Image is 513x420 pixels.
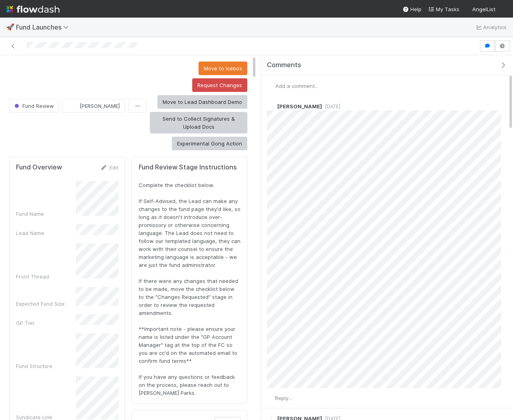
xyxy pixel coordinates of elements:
div: Help [402,5,422,13]
img: avatar_eed832e9-978b-43e4-b51e-96e46fa5184b.png [267,394,275,402]
span: Reply... [275,395,292,401]
span: Fund Review [13,103,54,109]
span: My Tasks [428,6,459,12]
span: [PERSON_NAME] [277,103,322,109]
button: Experimental Gong Action [172,137,247,150]
div: Fund Name [16,210,76,218]
a: Edit [99,164,118,171]
img: avatar_eed832e9-978b-43e4-b51e-96e46fa5184b.png [499,6,507,14]
img: avatar_eed832e9-978b-43e4-b51e-96e46fa5184b.png [69,102,77,110]
button: Request Changes [192,78,247,92]
button: Move to Lead Dashboard Demo [157,95,247,109]
h5: Fund Review Stage Instructions [138,163,241,171]
button: Move to Icebox [199,62,247,75]
div: Front Thread [16,273,76,281]
div: Lead Name [16,229,76,237]
img: logo-inverted-e16ddd16eac7371096b0.svg [6,2,60,16]
img: avatar_eed832e9-978b-43e4-b51e-96e46fa5184b.png [267,82,275,90]
span: [PERSON_NAME] [80,103,120,109]
a: My Tasks [428,5,459,13]
div: Expected Fund Size [16,300,76,308]
div: Fund Structure [16,362,76,370]
span: [DATE] [322,104,340,109]
h5: Fund Overview [16,163,62,171]
span: Complete the checklist below. If Self-Advised, the Lead can make any changes to the fund page the... [138,182,242,396]
button: Send to Collect Signatures & Upload Docs [150,112,247,133]
a: Analytics [475,22,507,32]
div: GP Tier [16,319,76,327]
button: Fund Review [9,99,59,113]
span: Comments [267,61,301,69]
img: avatar_04f2f553-352a-453f-b9fb-c6074dc60769.png [267,102,275,110]
span: 🚀 [6,24,14,30]
span: AngelList [472,6,495,12]
span: Add a comment... [275,83,318,89]
button: [PERSON_NAME] [62,99,125,113]
span: Fund Launches [16,23,73,31]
